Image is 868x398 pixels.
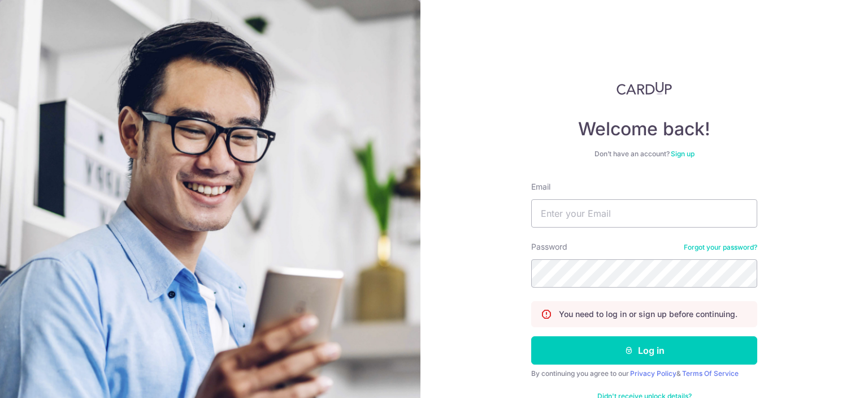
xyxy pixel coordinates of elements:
a: Privacy Policy [630,369,676,378]
a: Terms Of Service [682,369,739,378]
a: Sign up [671,149,695,158]
h4: Welcome back! [531,118,757,140]
input: Enter your Email [531,199,757,228]
label: Email [531,181,550,192]
p: You need to log in or sign up before continuing. [559,309,737,320]
img: CardUp Logo [617,82,672,95]
div: By continuing you agree to our & [531,369,757,378]
div: Don’t have an account? [531,149,757,159]
label: Password [531,241,567,253]
button: Log in [531,336,757,365]
a: Forgot your password? [684,243,757,252]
